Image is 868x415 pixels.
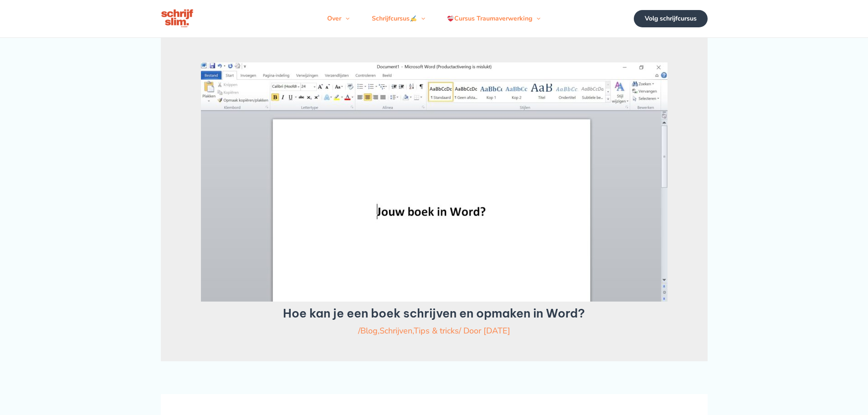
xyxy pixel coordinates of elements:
[447,15,454,22] img: ❤️‍🩹
[341,5,349,32] span: Menu schakelen
[316,5,360,32] a: OverMenu schakelen
[195,325,674,337] div: / / Door
[201,62,668,302] img: Hoe kan je een boek schrijven en opmaken in Word? Tips
[417,5,425,32] span: Menu schakelen
[414,325,459,336] a: Tips & tricks
[532,5,540,32] span: Menu schakelen
[634,10,708,27] a: Volg schrijfcursus
[360,325,459,336] span: , ,
[360,325,378,336] a: Blog
[195,306,674,320] h1: Hoe kan je een boek schrijven en opmaken in Word?
[380,325,412,336] a: Schrijven
[361,5,436,32] a: SchrijfcursusMenu schakelen
[410,15,416,22] img: ✍️
[316,5,551,32] nav: Navigatie op de site: Menu
[483,325,510,336] a: [DATE]
[436,5,551,32] a: Cursus TraumaverwerkingMenu schakelen
[161,8,195,29] img: schrijfcursus schrijfslim academy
